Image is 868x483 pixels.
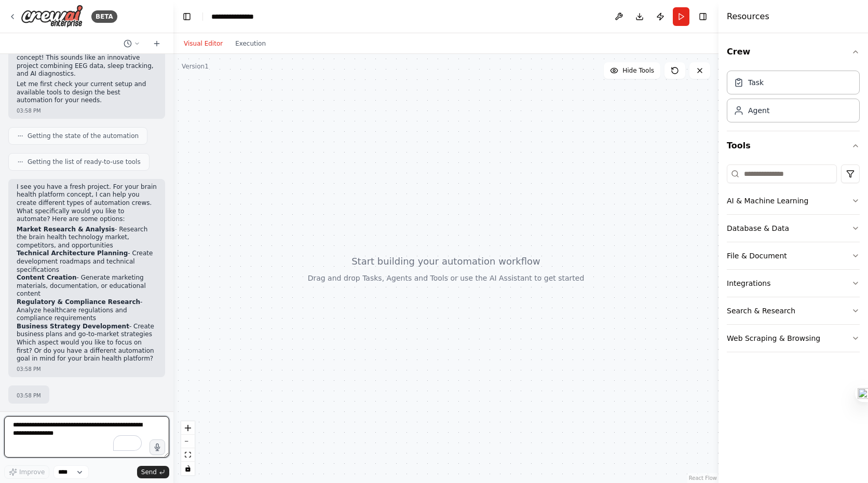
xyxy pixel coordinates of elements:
[727,215,860,242] button: Database & Data
[17,274,77,281] strong: Content Creation
[727,187,860,214] button: AI & Machine Learning
[17,323,157,339] li: - Create business plans and go-to-market strategies
[148,37,165,50] button: Start a new chat
[178,37,229,50] button: Visual Editor
[727,10,769,23] h4: Resources
[689,475,717,481] a: React Flow attribution
[17,298,157,323] li: - Analyze healthcare regulations and compliance requirements
[17,250,157,274] li: - Create development roadmaps and technical specifications
[727,37,860,66] button: Crew
[17,80,157,105] p: Let me first check your current setup and available tools to design the best automation for your ...
[696,9,710,24] button: Hide right sidebar
[137,466,169,478] button: Send
[4,465,49,479] button: Improve
[727,131,860,160] button: Tools
[622,66,654,75] span: Hide Tools
[119,37,144,50] button: Switch to previous chat
[17,226,157,250] li: - Research the brain health technology market, competitors, and opportunities
[180,9,194,24] button: Hide left sidebar
[748,105,769,116] div: Agent
[181,462,195,475] button: toggle interactivity
[17,250,128,257] strong: Technical Architecture Planning
[17,323,129,330] strong: Business Strategy Development
[17,298,140,306] strong: Regulatory & Compliance Research
[229,37,272,50] button: Execution
[17,392,41,399] div: 03:58 PM
[181,421,195,435] button: zoom in
[182,62,209,71] div: Version 1
[141,468,157,476] span: Send
[4,416,169,458] textarea: To enrich screen reader interactions, please activate Accessibility in Grammarly extension settings
[604,62,660,79] button: Hide Tools
[748,77,764,88] div: Task
[17,107,157,115] div: 03:58 PM
[19,468,45,476] span: Improve
[181,448,195,462] button: fit view
[727,66,860,131] div: Crew
[727,270,860,297] button: Integrations
[17,274,157,298] li: - Generate marketing materials, documentation, or educational content
[17,38,157,78] p: I can help you create an automation crew to work with your brain health platform concept! This so...
[181,435,195,448] button: zoom out
[150,439,165,455] button: Click to speak your automation idea
[17,226,115,233] strong: Market Research & Analysis
[21,5,83,28] img: Logo
[17,339,157,363] p: Which aspect would you like to focus on first? Or do you have a different automation goal in mind...
[28,158,141,166] span: Getting the list of ready-to-use tools
[28,132,139,140] span: Getting the state of the automation
[181,421,195,475] div: React Flow controls
[211,11,265,22] nav: breadcrumb
[727,297,860,324] button: Search & Research
[727,160,860,361] div: Tools
[17,183,157,224] p: I see you have a fresh project. For your brain health platform concept, I can help you create dif...
[727,325,860,352] button: Web Scraping & Browsing
[17,365,157,373] div: 03:58 PM
[727,242,860,269] button: File & Document
[91,10,117,23] div: BETA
